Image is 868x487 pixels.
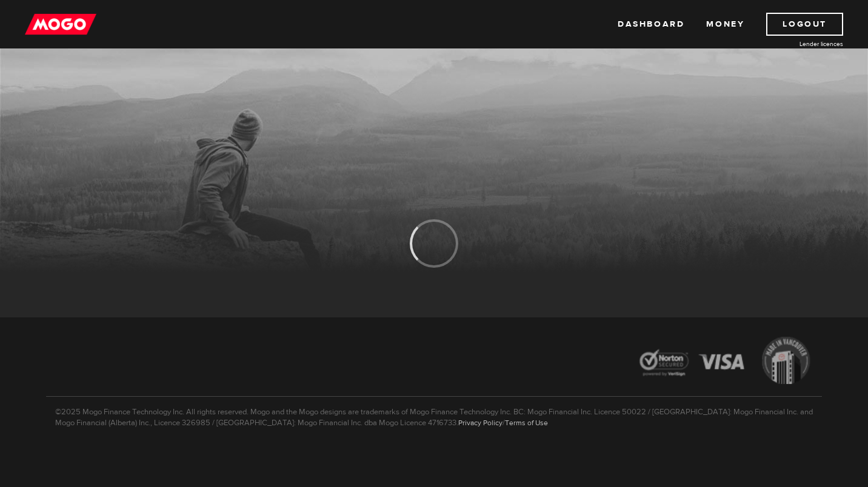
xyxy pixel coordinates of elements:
a: Terms of Use [505,418,548,428]
a: Dashboard [618,13,684,36]
img: legal-icons-92a2ffecb4d32d839781d1b4e4802d7b.png [628,328,822,396]
a: Logout [766,13,843,36]
a: Money [706,13,744,36]
img: mogo_logo-11ee424be714fa7cbb0f0f49df9e16ec.png [25,13,96,36]
a: Privacy Policy [458,418,502,428]
a: Lender licences [752,39,843,48]
p: ©2025 Mogo Finance Technology Inc. All rights reserved. Mogo and the Mogo designs are trademarks ... [46,396,822,428]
